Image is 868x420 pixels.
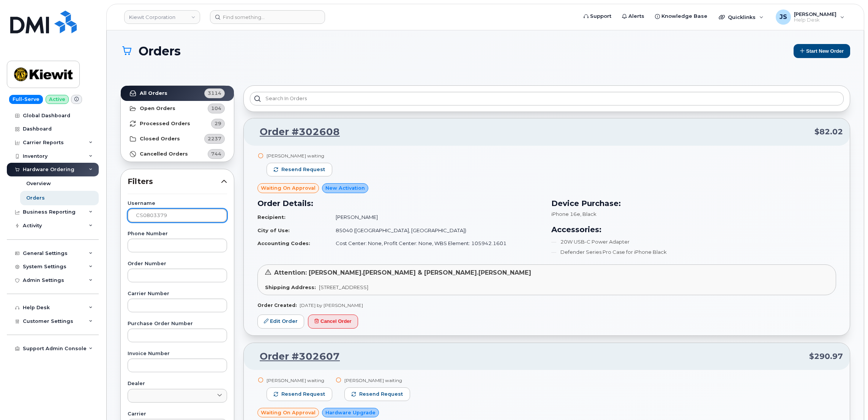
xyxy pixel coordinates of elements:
button: Resend request [344,387,410,401]
label: Carrier [128,412,227,417]
td: Cost Center: None, Profit Center: None, WBS Element: 105942.1601 [329,237,542,250]
a: Processed Orders29 [121,116,234,131]
span: Orders [139,44,181,58]
span: $290.97 [809,351,843,362]
span: 29 [215,120,221,127]
span: Attention: [PERSON_NAME].[PERSON_NAME] & [PERSON_NAME].[PERSON_NAME] [274,269,531,276]
span: Waiting On Approval [261,409,316,416]
label: Phone Number [128,231,227,236]
span: Filters [128,176,221,187]
a: Closed Orders2237 [121,131,234,146]
h3: Order Details: [257,198,542,209]
strong: Open Orders [140,105,175,112]
label: Username [128,201,227,206]
span: 3114 [208,90,221,97]
td: 85040 ([GEOGRAPHIC_DATA], [GEOGRAPHIC_DATA]) [329,224,542,237]
h3: Device Purchase: [551,198,836,209]
strong: Accounting Codes: [257,240,310,246]
span: New Activation [325,184,365,192]
span: 744 [211,150,221,157]
span: Hardware Upgrade [325,409,376,416]
strong: Recipient: [257,214,286,220]
div: [PERSON_NAME] waiting [344,377,410,384]
span: Resend request [281,166,325,173]
strong: Shipping Address: [265,284,316,290]
a: Order #302608 [251,125,340,139]
label: Order Number [128,261,227,266]
span: $82.02 [814,126,843,137]
input: Search in orders [250,92,844,105]
strong: All Orders [140,90,167,96]
a: Open Orders104 [121,101,234,116]
iframe: Messenger Launcher [835,387,862,414]
a: Order #302607 [251,350,340,363]
span: [DATE] by [PERSON_NAME] [300,302,363,308]
strong: City of Use: [257,227,290,233]
span: [STREET_ADDRESS] [319,284,368,290]
span: 2237 [208,135,221,142]
button: Cancel Order [308,315,358,329]
a: Cancelled Orders744 [121,146,234,162]
td: [PERSON_NAME] [329,211,542,224]
span: Waiting On Approval [261,184,316,192]
li: Defender Series Pro Case for iPhone Black [551,249,836,256]
button: Resend request [267,387,332,401]
span: 104 [211,105,221,112]
div: [PERSON_NAME] waiting [267,377,332,384]
strong: Order Created: [257,302,297,308]
span: , Black [580,211,597,217]
label: Invoice Number [128,351,227,356]
strong: Closed Orders [140,136,180,142]
div: [PERSON_NAME] waiting [267,153,332,159]
label: Dealer [128,381,227,386]
li: 20W USB-C Power Adapter [551,238,836,245]
span: Resend request [281,391,325,398]
strong: Cancelled Orders [140,151,188,157]
a: Edit Order [257,315,304,329]
h3: Accessories: [551,224,836,235]
span: Resend request [359,391,403,398]
button: Start New Order [794,44,850,58]
label: Carrier Number [128,291,227,296]
strong: Processed Orders [140,121,190,127]
label: Purchase Order Number [128,321,227,326]
a: All Orders3114 [121,86,234,101]
button: Resend request [267,163,332,176]
span: iPhone 16e [551,211,580,217]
